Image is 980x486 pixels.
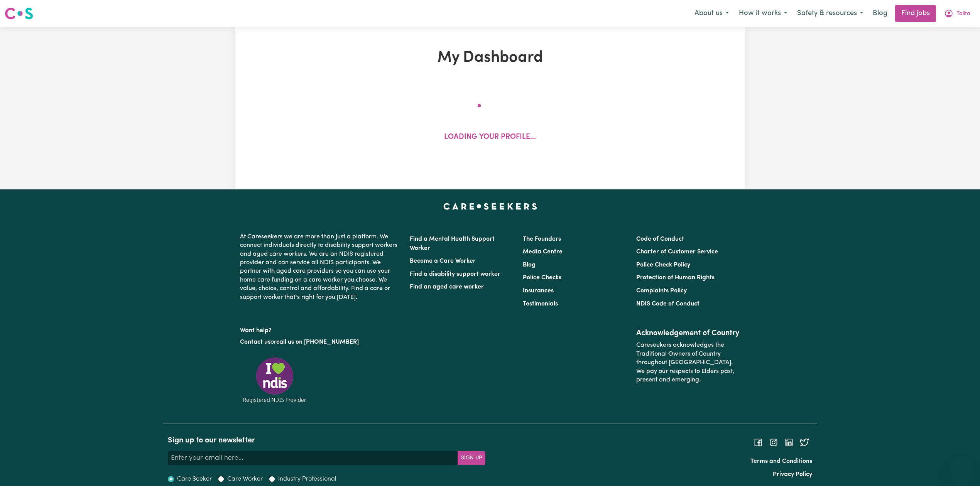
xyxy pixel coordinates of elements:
a: Careseekers home page [443,203,537,209]
h1: My Dashboard [325,49,655,67]
a: Code of Conduct [636,236,684,242]
button: How it works [734,5,792,22]
a: Contact us [240,339,270,345]
a: Police Check Policy [636,262,690,268]
img: Registered NDIS provider [240,356,309,404]
a: Privacy Policy [773,471,812,478]
iframe: Button to launch messaging window [949,455,974,480]
a: Find jobs [895,5,936,22]
label: Care Worker [227,474,263,484]
a: Media Centre [523,249,563,255]
a: Follow Careseekers on LinkedIn [784,439,794,445]
a: Charter of Customer Service [636,249,718,255]
h2: Sign up to our newsletter [168,436,485,445]
a: NDIS Code of Conduct [636,301,700,307]
label: Industry Professional [278,474,336,484]
a: Find a Mental Health Support Worker [410,236,495,251]
a: Find an aged care worker [410,284,484,290]
a: Police Checks [523,275,561,281]
button: My Account [939,5,975,22]
p: or [240,335,400,349]
input: Enter your email here... [168,451,458,465]
a: Blog [868,5,892,22]
p: Careseekers acknowledges the Traditional Owners of Country throughout [GEOGRAPHIC_DATA]. We pay o... [636,338,740,387]
a: Protection of Human Rights [636,275,715,281]
a: Follow Careseekers on Facebook [754,439,763,445]
a: The Founders [523,236,561,242]
a: Follow Careseekers on Instagram [769,439,778,445]
button: Subscribe [458,451,485,465]
button: About us [689,5,734,22]
span: Talita [956,10,970,18]
a: call us on [PHONE_NUMBER] [276,339,359,345]
button: Safety & resources [792,5,868,22]
a: Find a disability support worker [410,271,500,277]
a: Blog [523,262,536,268]
h2: Acknowledgement of Country [636,329,740,338]
a: Careseekers logo [5,5,33,22]
a: Insurances [523,288,554,294]
img: Careseekers logo [5,7,33,20]
a: Become a Care Worker [410,258,476,264]
p: At Careseekers we are more than just a platform. We connect individuals directly to disability su... [240,229,400,305]
a: Testimonials [523,301,558,307]
a: Complaints Policy [636,288,687,294]
p: Loading your profile... [444,132,536,143]
a: Terms and Conditions [750,458,812,464]
label: Care Seeker [177,474,212,484]
p: Want help? [240,323,400,335]
a: Follow Careseekers on Twitter [800,439,809,445]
